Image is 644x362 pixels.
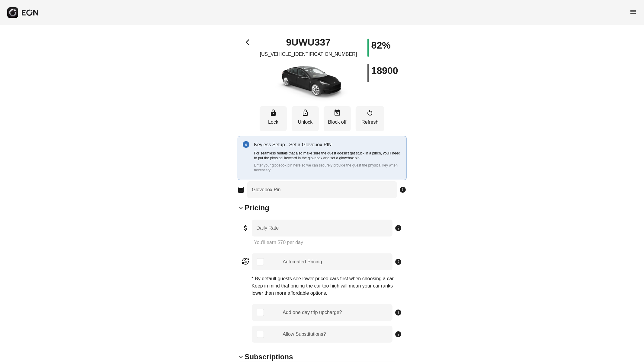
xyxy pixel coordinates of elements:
p: Keyless Setup - Set a Glovebox PIN [254,141,402,148]
p: Enter your globebox pin here so we can securely provide the guest the physical key when necessary. [254,163,402,173]
div: Automated Pricing [283,258,322,265]
p: * By default guests see lower priced cars first when choosing a car. Keep in mind that pricing th... [252,275,402,297]
span: info [395,331,402,338]
h1: 9UWU337 [286,39,331,46]
span: event_busy [334,109,341,116]
button: Unlock [292,106,319,131]
p: For seamless rentals that also make sure the guest doesn’t get stuck in a pinch, you’ll need to p... [254,151,402,160]
label: Glovebox Pin [252,186,281,193]
span: lock_open [302,109,309,116]
button: Refresh [356,106,384,131]
span: keyboard_arrow_down [238,353,245,360]
span: info [395,309,402,316]
div: Allow Substitutions? [283,331,326,338]
span: menu [630,8,637,15]
button: Lock [260,106,287,131]
button: Block off [324,106,351,131]
span: keyboard_arrow_down [238,204,245,211]
h2: Pricing [245,203,269,213]
span: info [395,258,402,265]
div: Add one day trip upcharge? [283,309,342,316]
p: Block off [327,119,348,126]
p: Unlock [295,119,316,126]
span: lock [270,109,277,116]
img: info [243,141,249,148]
p: [US_VEHICLE_IDENTIFICATION_NUMBER] [260,51,357,58]
span: inventory_2 [238,186,245,193]
h2: Subscriptions [245,352,293,362]
img: car [266,60,351,103]
p: Lock [263,119,284,126]
h1: 82% [371,42,391,49]
span: info [399,186,407,193]
p: Refresh [359,119,381,126]
span: restart_alt [367,109,374,116]
span: info [395,224,402,232]
p: You'll earn $70 per day [254,239,402,246]
span: arrow_back_ios [246,39,253,46]
span: currency_exchange [242,258,249,265]
span: attach_money [242,224,249,232]
h1: 18900 [371,67,398,74]
label: Daily Rate [257,224,279,232]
